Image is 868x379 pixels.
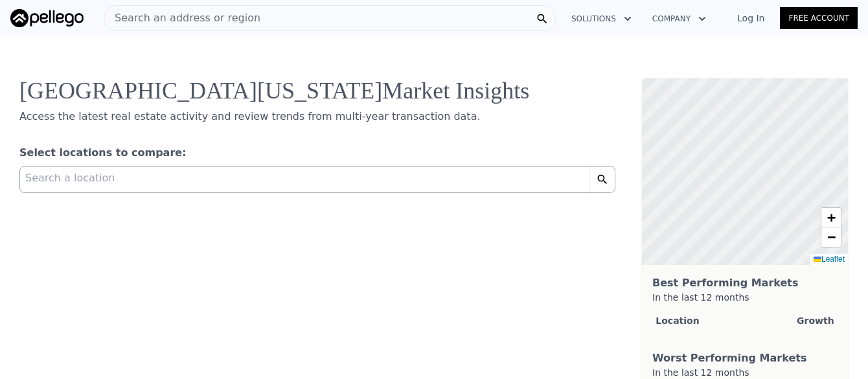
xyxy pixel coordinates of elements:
[821,227,841,247] a: Zoom out
[827,229,836,245] span: −
[827,209,836,225] span: +
[780,7,858,29] a: Free Account
[25,170,115,186] span: Search a location
[655,312,751,330] th: Location
[10,9,84,27] img: Pellego
[821,208,841,227] a: Zoom in
[642,7,716,30] button: Company
[652,291,838,312] div: In the last 12 months
[19,145,615,166] div: Select locations to compare:
[722,12,780,25] a: Log In
[561,7,642,30] button: Solutions
[652,350,838,366] div: Worst Performing Markets
[104,10,260,26] span: Search an address or region
[19,78,615,104] div: [GEOGRAPHIC_DATA][US_STATE] Market Insights
[652,275,838,291] div: Best Performing Markets
[751,312,834,330] th: Growth
[814,255,845,264] a: Leaflet
[19,109,615,124] div: Access the latest real estate activity and review trends from multi-year transaction data.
